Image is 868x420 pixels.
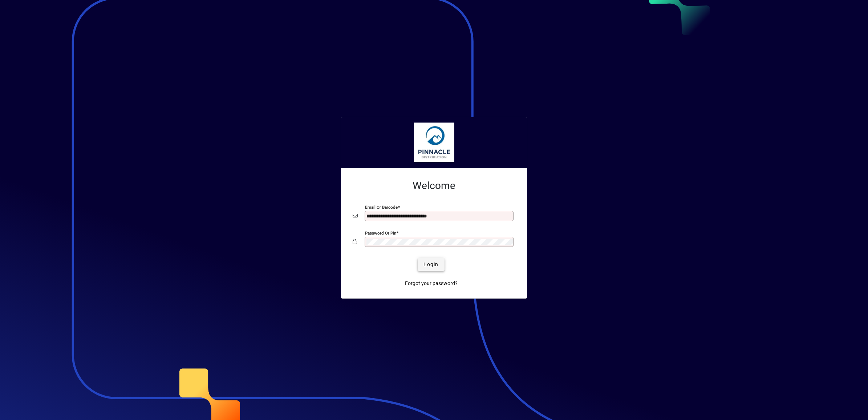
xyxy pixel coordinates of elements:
span: Login [423,261,438,268]
a: Forgot your password? [402,277,461,290]
mat-label: Password or Pin [365,231,396,236]
h2: Welcome [353,180,515,192]
button: Login [418,258,444,271]
span: Forgot your password? [405,280,458,287]
mat-label: Email or Barcode [365,205,398,210]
